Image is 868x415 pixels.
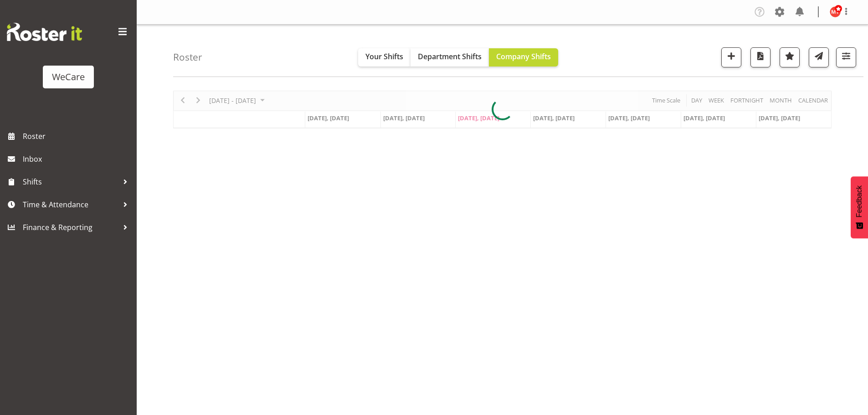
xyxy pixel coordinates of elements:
[23,152,132,166] span: Inbox
[23,198,118,211] span: Time & Attendance
[809,47,829,67] button: Send a list of all shifts for the selected filtered period to all rostered employees.
[496,51,551,61] span: Company Shifts
[721,47,741,67] button: Add a new shift
[52,70,85,84] div: WeCare
[173,52,202,62] h4: Roster
[358,48,411,67] button: Your Shifts
[7,23,82,41] img: Rosterit website logo
[830,6,841,17] img: michelle-thomas11470.jpg
[418,51,482,61] span: Department Shifts
[365,51,403,61] span: Your Shifts
[489,48,558,67] button: Company Shifts
[855,185,863,217] span: Feedback
[23,129,132,143] span: Roster
[23,175,118,189] span: Shifts
[750,47,770,67] button: Download a PDF of the roster according to the set date range.
[23,220,118,234] span: Finance & Reporting
[851,176,868,238] button: Feedback - Show survey
[780,47,800,67] button: Highlight an important date within the roster.
[411,48,489,67] button: Department Shifts
[836,47,856,67] button: Filter Shifts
